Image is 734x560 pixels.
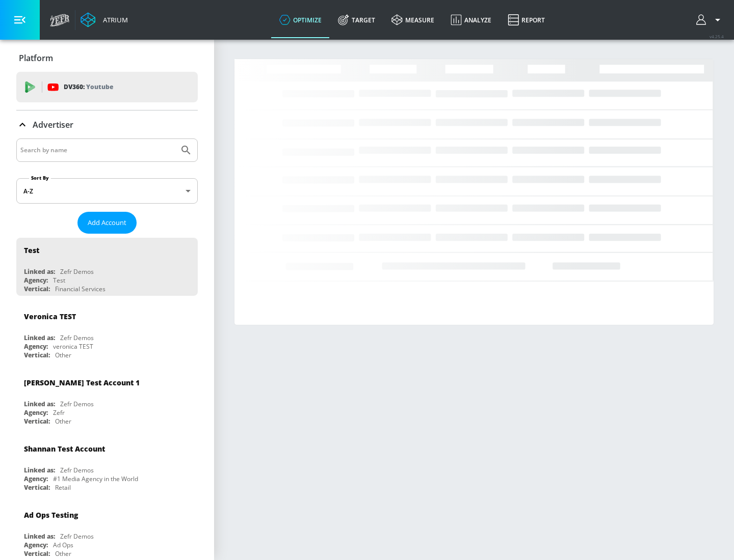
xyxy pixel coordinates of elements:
[33,119,73,130] p: Advertiser
[16,238,198,296] div: TestLinked as:Zefr DemosAgency:TestVertical:Financial Services
[24,333,55,342] div: Linked as:
[16,304,198,362] div: Veronica TESTLinked as:Zefr DemosAgency:veronica TESTVertical:Other
[24,541,48,549] div: Agency:
[60,466,94,474] div: Zefr Demos
[16,44,198,72] div: Platform
[24,400,55,408] div: Linked as:
[24,532,55,541] div: Linked as:
[53,541,73,549] div: Ad Ops
[53,474,138,483] div: #1 Media Agency in the World
[88,217,126,229] span: Add Account
[16,436,198,494] div: Shannan Test AccountLinked as:Zefr DemosAgency:#1 Media Agency in the WorldVertical:Retail
[20,144,175,157] input: Search by name
[16,72,198,102] div: DV360: Youtube
[53,408,65,417] div: Zefr
[60,333,94,342] div: Zefr Demos
[53,276,65,285] div: Test
[16,370,198,428] div: [PERSON_NAME] Test Account 1Linked as:Zefr DemosAgency:ZefrVertical:Other
[16,178,198,204] div: A-Z
[24,267,55,276] div: Linked as:
[24,444,105,454] div: Shannan Test Account
[24,312,76,321] div: Veronica TEST
[60,532,94,541] div: Zefr Demos
[24,351,50,359] div: Vertical:
[77,212,137,234] button: Add Account
[24,474,48,483] div: Agency:
[64,81,113,93] p: DV360:
[53,342,93,351] div: veronica TEST
[24,417,50,426] div: Vertical:
[24,408,48,417] div: Agency:
[24,466,55,474] div: Linked as:
[55,483,71,492] div: Retail
[55,417,71,426] div: Other
[60,267,94,276] div: Zefr Demos
[24,510,78,520] div: Ad Ops Testing
[24,285,50,293] div: Vertical:
[16,110,198,139] div: Advertiser
[99,15,128,24] div: Atrium
[710,34,724,39] span: v 4.25.4
[24,276,48,285] div: Agency:
[271,2,330,38] a: optimize
[500,2,553,38] a: Report
[55,285,106,293] div: Financial Services
[330,2,383,38] a: Target
[86,81,113,92] p: Youtube
[29,175,51,181] label: Sort By
[81,12,128,27] a: Atrium
[19,52,53,64] p: Platform
[24,378,140,387] div: [PERSON_NAME] Test Account 1
[383,2,442,38] a: measure
[55,351,71,359] div: Other
[442,2,500,38] a: Analyze
[24,342,48,351] div: Agency:
[24,483,50,492] div: Vertical:
[24,245,39,255] div: Test
[60,400,94,408] div: Zefr Demos
[55,549,71,558] div: Other
[24,549,50,558] div: Vertical:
